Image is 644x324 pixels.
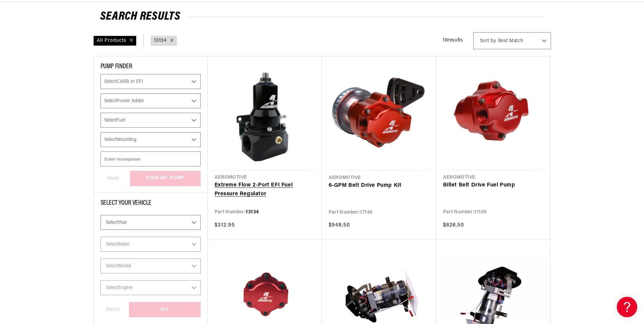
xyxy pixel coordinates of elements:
span: 10 results [443,38,463,43]
div: All Products [93,36,136,46]
span: PUMP FINDER [100,63,132,70]
a: Extreme Flow 2-Port EFI Fuel Pressure Regulator [215,181,315,198]
select: Year [100,215,201,230]
select: Model [100,258,201,273]
h2: Search Results [100,12,544,22]
select: Fuel [100,113,201,128]
div: Select Your Vehicle [100,200,201,208]
select: CARB or EFI [100,74,201,89]
select: Power Adder [100,93,201,108]
input: Enter Horsepower [100,151,201,166]
select: Make [100,237,201,252]
select: Engine [100,280,201,295]
a: 6-GPM Belt Drive Pump Kit [329,181,429,190]
a: 13134 [154,37,167,44]
select: Sort by [473,32,551,49]
a: Billet Belt Drive Fuel Pump [443,181,544,190]
span: Sort by [480,38,496,44]
select: Mounting [100,132,201,147]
